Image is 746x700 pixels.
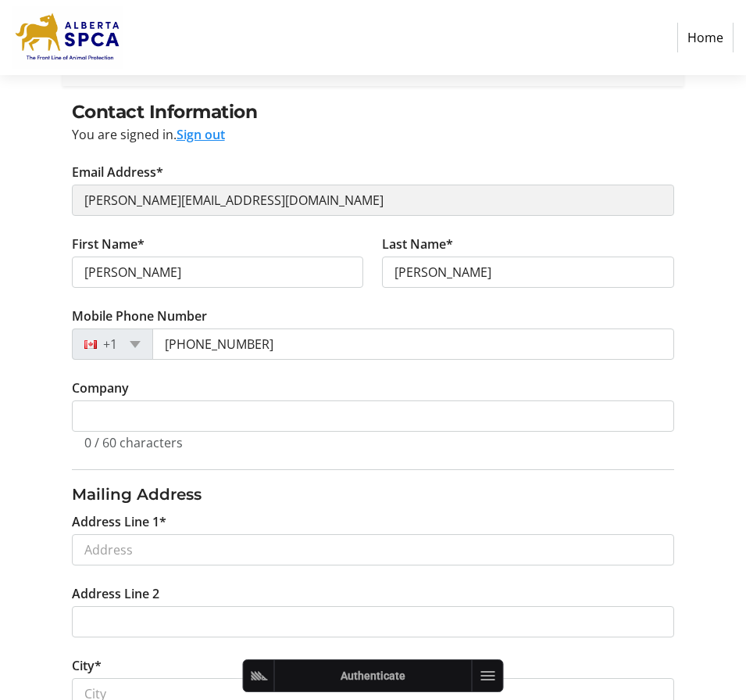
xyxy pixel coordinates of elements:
[72,307,207,325] label: Mobile Phone Number
[72,584,159,603] label: Address Line 2
[12,6,123,69] img: Alberta SPCA's Logo
[84,434,183,451] tr-character-limit: 0 / 60 characters
[72,125,675,144] div: You are signed in.
[72,235,145,253] label: First Name*
[72,483,675,506] h3: Mailing Address
[382,235,453,253] label: Last Name*
[72,656,102,675] label: City*
[152,328,675,360] input: (506) 234-5678
[177,125,225,144] button: Sign out
[72,99,675,126] h2: Contact Information
[677,23,734,52] a: Home
[72,512,166,531] label: Address Line 1*
[72,379,129,397] label: Company
[72,163,163,181] label: Email Address*
[72,534,675,565] input: Address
